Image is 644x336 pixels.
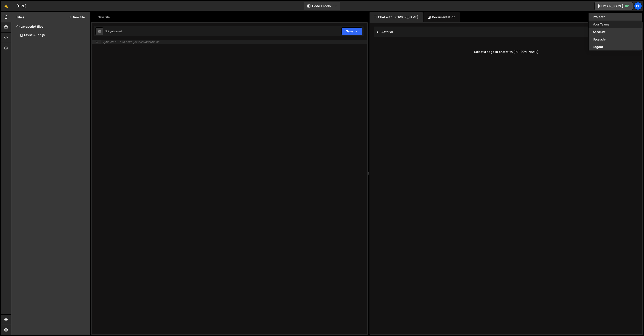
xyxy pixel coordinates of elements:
div: 16306/44069.js [16,31,90,39]
div: Select a page to chat with [PERSON_NAME] [374,43,639,60]
div: [URL] [16,3,27,9]
button: Logout [589,43,642,51]
a: 🤙 [1,1,11,11]
a: Upgrade [589,36,642,43]
a: Your Teams [589,21,642,28]
div: Javascript files [11,22,90,31]
button: New File [69,15,85,19]
div: New File [93,15,111,19]
div: Not yet saved [105,30,122,33]
button: Save [341,27,362,35]
a: Account [589,28,642,36]
div: Chat with [PERSON_NAME] [370,12,423,22]
div: Documentation [423,12,460,22]
button: Code + Tools [304,2,340,10]
a: [DOMAIN_NAME] [594,2,633,10]
h2: Files [16,15,24,19]
div: 1 [92,40,101,44]
a: Pe [634,2,642,10]
h2: Slater AI [376,30,393,34]
div: Style Guide.js [24,33,45,37]
a: Projects [589,13,642,21]
div: Type cmd + s to save your Javascript file. [103,40,160,44]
